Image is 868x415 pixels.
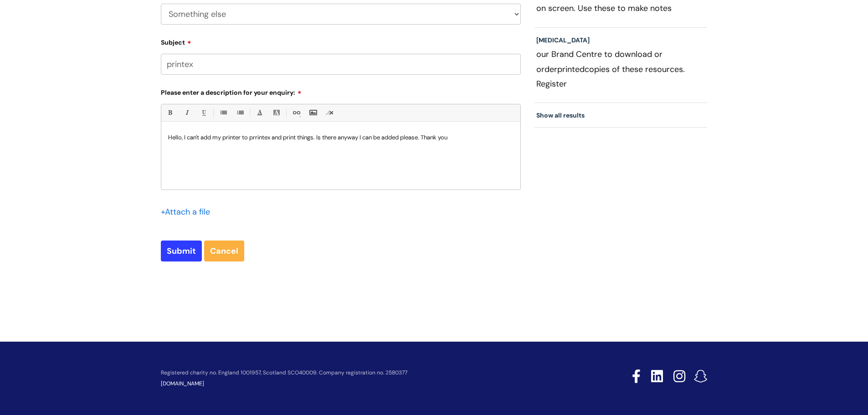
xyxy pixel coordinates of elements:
[161,241,202,261] input: Submit
[536,36,590,44] a: [MEDICAL_DATA]
[536,47,706,91] p: our Brand Centre to download or order copies of these resources. Register
[198,107,209,118] a: Underline(Ctrl-U)
[271,107,282,118] a: Back Color
[161,86,521,97] label: Please enter a description for your enquiry:
[290,107,302,118] a: Link
[324,107,335,118] a: Remove formatting (Ctrl-\)
[161,205,216,219] div: Attach a file
[254,107,265,118] a: Font Color
[234,107,246,118] a: 1. Ordered List (Ctrl-Shift-8)
[307,107,318,118] a: Insert Image...
[161,36,521,46] label: Subject
[164,107,175,118] a: Bold (Ctrl-B)
[204,241,244,261] a: Cancel
[161,370,567,376] p: Registered charity no. England 1001957, Scotland SCO40009. Company registration no. 2580377
[557,64,585,75] span: printed
[181,107,192,118] a: Italic (Ctrl-I)
[161,380,204,387] a: [DOMAIN_NAME]
[217,107,229,118] a: • Unordered List (Ctrl-Shift-7)
[161,206,165,217] span: +
[168,133,514,142] p: Hello, I can't add my printer to prrintex and print things. Is there anyway I can be added please...
[536,111,585,119] a: Show all results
